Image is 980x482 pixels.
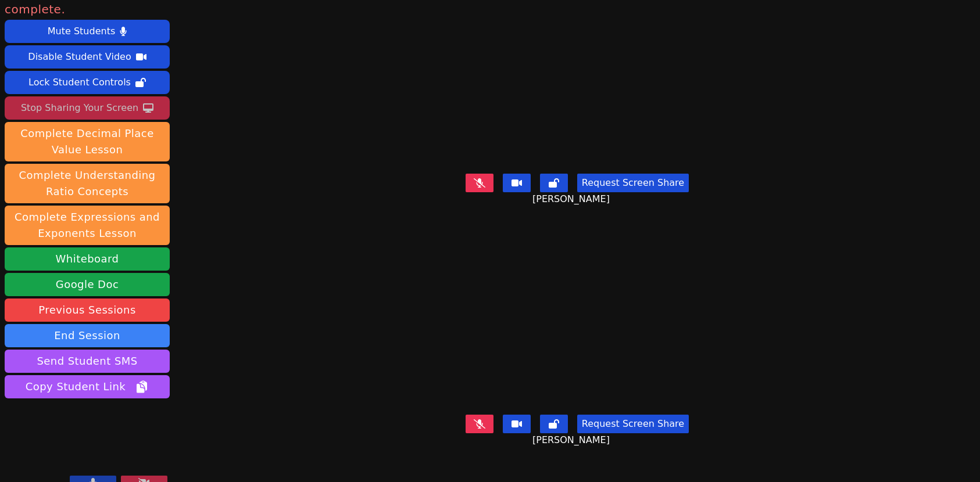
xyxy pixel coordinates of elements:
button: Send Student SMS [5,350,170,373]
div: Stop Sharing Your Screen [21,99,138,117]
button: End Session [5,324,170,347]
button: Complete Decimal Place Value Lesson [5,122,170,161]
button: Disable Student Video [5,45,170,69]
button: Whiteboard [5,247,170,271]
button: Stop Sharing Your Screen [5,96,170,120]
button: Lock Student Controls [5,71,170,94]
span: [PERSON_NAME] [532,192,613,206]
button: Request Screen Share [577,174,689,192]
div: Mute Students [48,22,115,41]
span: Copy Student Link [26,379,149,395]
a: Google Doc [5,273,170,296]
a: Previous Sessions [5,298,170,322]
div: Lock Student Controls [28,73,131,92]
div: Disable Student Video [28,48,131,66]
button: Request Screen Share [577,415,689,433]
button: Mute Students [5,20,170,43]
button: Complete Expressions and Exponents Lesson [5,206,170,245]
span: [PERSON_NAME] [532,433,613,447]
button: Copy Student Link [5,375,170,398]
button: Complete Understanding Ratio Concepts [5,164,170,203]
